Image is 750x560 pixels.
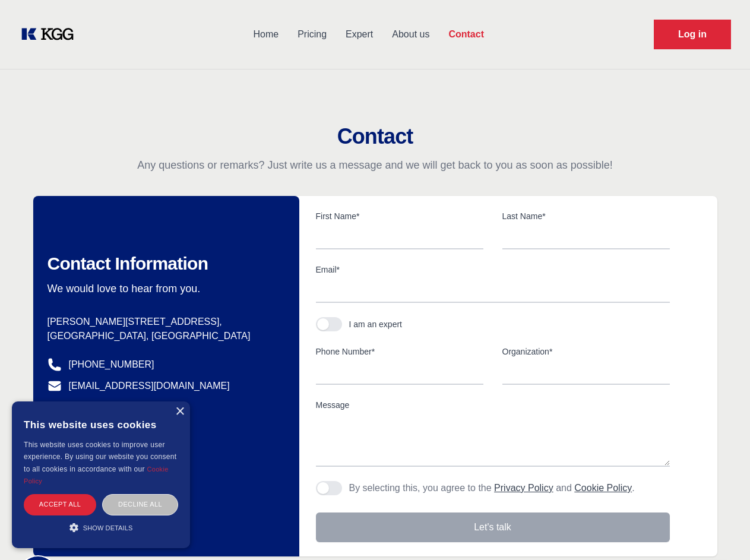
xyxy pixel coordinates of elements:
a: Expert [336,19,382,50]
h2: Contact Information [48,253,280,274]
a: [PHONE_NUMBER] [69,357,154,372]
div: Show details [24,521,178,533]
label: Phone Number* [316,346,483,357]
div: This website uses cookies [24,410,178,439]
a: Contact [439,19,493,50]
a: Request Demo [654,20,731,49]
div: Decline all [102,494,178,515]
div: Accept all [24,494,96,515]
a: About us [382,19,439,50]
p: [GEOGRAPHIC_DATA], [GEOGRAPHIC_DATA] [48,329,280,343]
iframe: Chat Widget [691,503,750,560]
label: Organization* [502,346,670,357]
a: @knowledgegategroup [48,400,166,415]
span: This website uses cookies to improve user experience. By using our website you consent to all coo... [24,441,176,473]
label: First Name* [316,210,483,222]
a: KOL Knowledge Platform: Talk to Key External Experts (KEE) [19,25,83,44]
div: I am an expert [349,318,403,330]
a: Home [243,19,288,50]
p: [PERSON_NAME][STREET_ADDRESS], [48,315,280,329]
span: Show details [83,524,133,531]
label: Message [316,399,670,411]
div: Close [175,407,184,416]
a: Cookie Policy [574,483,632,493]
a: Pricing [288,19,336,50]
a: Cookie Policy [24,466,169,485]
label: Last Name* [502,210,670,222]
a: Privacy Policy [494,483,553,493]
p: Any questions or remarks? Just write us a message and we will get back to you as soon as possible! [14,158,736,172]
a: [EMAIL_ADDRESS][DOMAIN_NAME] [69,379,230,393]
label: Email* [316,264,670,276]
button: Let's talk [316,512,670,542]
p: By selecting this, you agree to the and . [349,481,635,495]
p: We would love to hear from you. [48,281,280,296]
h2: Contact [14,125,736,148]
